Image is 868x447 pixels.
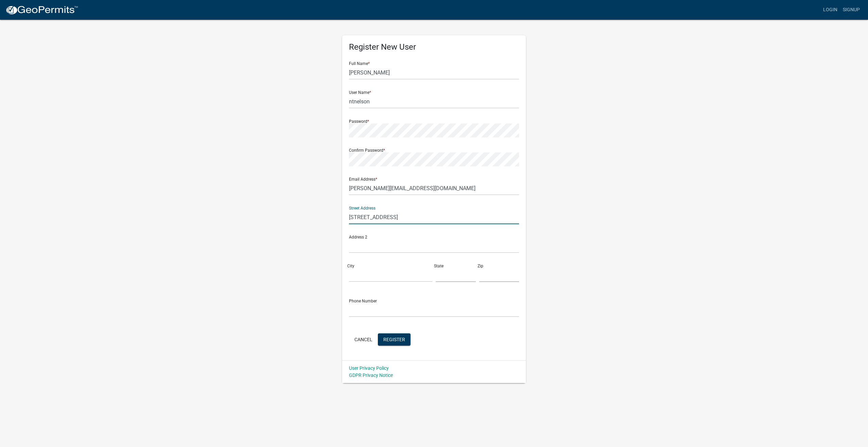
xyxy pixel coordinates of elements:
button: Register [378,333,411,346]
span: Register [383,336,405,342]
a: Login [820,3,840,16]
a: Signup [840,3,863,16]
a: GDPR Privacy Notice [349,372,393,378]
button: Cancel [349,333,378,346]
a: User Privacy Policy [349,365,389,371]
h5: Register New User [349,42,519,52]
